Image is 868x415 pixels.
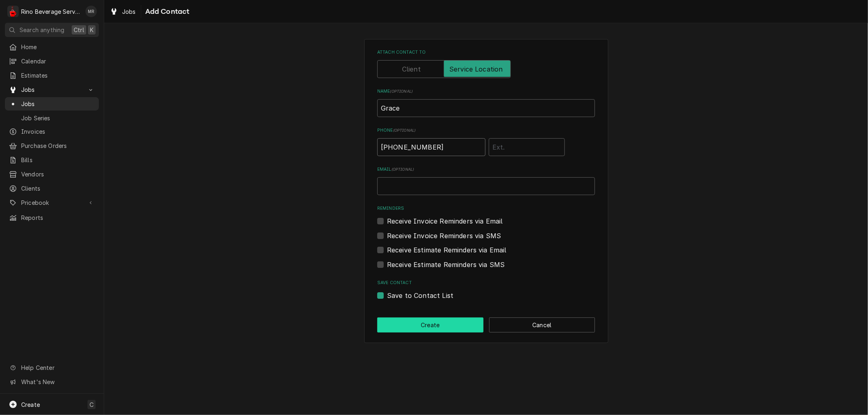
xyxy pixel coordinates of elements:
label: Receive Estimate Reminders via Email [387,245,507,255]
a: Go to Help Center [5,361,99,374]
div: Melissa Rinehart's Avatar [85,6,97,17]
a: Go to Pricebook [5,196,99,209]
a: Job Series [5,111,99,125]
a: Vendors [5,167,99,181]
div: Button Group Row [377,317,595,332]
span: Invoices [21,127,95,136]
span: What's New [21,378,94,386]
div: Button Group [377,317,595,332]
a: Home [5,40,99,54]
a: Reports [5,211,99,224]
div: MR [85,6,97,17]
span: Calendar [21,57,95,65]
span: Home [21,43,95,51]
div: Contact Create/Update [364,39,608,343]
span: ( optional ) [393,128,416,133]
div: Rino Beverage Service's Avatar [7,6,19,17]
div: Name [377,88,595,117]
input: Ext. [489,138,565,156]
span: Help Center [21,363,94,372]
label: Phone [377,127,595,134]
span: Clients [21,184,95,193]
span: Jobs [21,85,83,94]
button: Cancel [489,317,595,332]
label: Save to Contact List [387,291,453,300]
span: Purchase Orders [21,141,95,150]
a: Go to Jobs [5,83,99,96]
span: ( optional ) [391,167,414,172]
span: Job Series [21,114,95,122]
a: Jobs [5,97,99,111]
a: Bills [5,153,99,167]
span: C [90,400,94,409]
span: K [90,26,94,34]
div: R [7,6,19,17]
div: Contact Edit Form [377,49,595,300]
input: Number [377,138,485,156]
label: Receive Estimate Reminders via SMS [387,260,505,269]
div: Ephemeral Contact [377,280,595,300]
div: Attach contact to [377,49,595,78]
a: Clients [5,182,99,195]
span: Jobs [21,100,95,108]
span: Reports [21,213,95,222]
span: Create [21,401,40,408]
span: Add Contact [143,6,190,17]
a: Invoices [5,125,99,138]
span: Pricebook [21,198,83,207]
div: Rino Beverage Service [21,7,81,16]
a: Calendar [5,54,99,68]
label: Name [377,88,595,95]
a: Purchase Orders [5,139,99,152]
div: Reminders [377,205,595,226]
a: Go to What's New [5,375,99,389]
span: Bills [21,156,95,164]
div: Phone [377,127,595,156]
label: Attach contact to [377,49,595,56]
label: Reminders [377,205,595,212]
span: Estimates [21,71,95,80]
a: Jobs [107,5,139,18]
button: Search anythingCtrlK [5,23,99,37]
span: Vendors [21,170,95,178]
span: Jobs [122,7,136,16]
span: ( optional ) [390,89,413,93]
label: Receive Invoice Reminders via SMS [387,231,501,241]
label: Email [377,166,595,173]
a: Estimates [5,69,99,82]
button: Create [377,317,483,332]
div: Email [377,166,595,195]
span: Search anything [20,26,64,34]
label: Receive Invoice Reminders via Email [387,216,503,226]
span: Ctrl [74,26,84,34]
label: Save Contact [377,280,595,286]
